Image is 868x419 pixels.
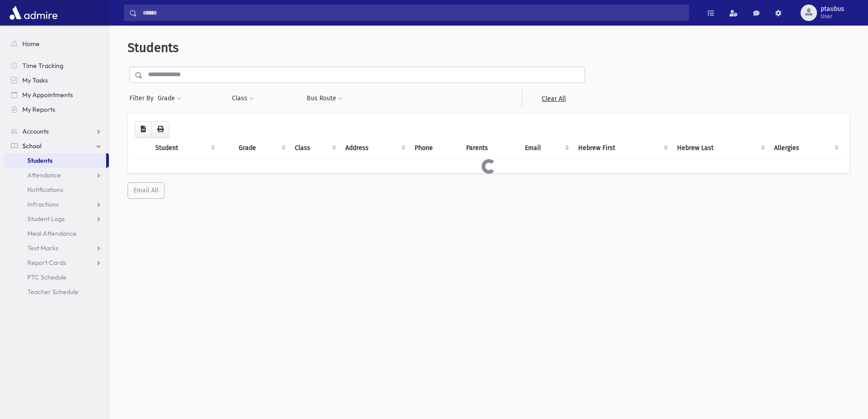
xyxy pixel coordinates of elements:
button: Print [151,121,169,138]
span: Student Logs [27,215,65,223]
button: CSV [135,121,152,138]
a: My Reports [4,102,109,117]
span: Notifications [27,186,63,194]
span: My Reports [22,105,55,114]
span: Students [27,156,52,165]
th: Address [340,138,409,159]
a: Teacher Schedule [4,285,109,299]
a: Meal Attendance [4,226,109,241]
th: Grade [233,138,289,159]
span: Meal Attendance [27,229,77,238]
th: Phone [409,138,461,159]
span: ptaubus [821,5,844,13]
span: Filter By [129,93,157,103]
th: Student [150,138,219,159]
span: Students [128,40,179,55]
span: My Appointments [22,91,73,99]
th: Class [289,138,340,159]
span: Attendance [27,171,61,179]
a: Home [4,36,109,51]
a: Time Tracking [4,58,109,73]
a: Attendance [4,168,109,182]
th: Allergies [769,138,842,159]
a: Notifications [4,182,109,197]
th: Parents [461,138,519,159]
button: Class [231,90,254,107]
span: PTC Schedule [27,273,67,281]
span: School [22,142,41,150]
button: Grade [157,90,182,107]
a: Report Cards [4,255,109,270]
img: AdmirePro [7,4,60,22]
th: Hebrew First [573,138,671,159]
input: Search [137,5,688,21]
a: Clear All [522,90,585,107]
a: PTC Schedule [4,270,109,285]
a: My Tasks [4,73,109,88]
a: Test Marks [4,241,109,255]
a: Student Logs [4,212,109,226]
a: Accounts [4,124,109,139]
a: Infractions [4,197,109,212]
a: My Appointments [4,88,109,102]
span: User [821,13,844,20]
button: Bus Route [306,90,343,107]
span: Home [22,40,40,48]
span: My Tasks [22,76,48,84]
span: Test Marks [27,244,58,252]
span: Report Cards [27,259,66,267]
th: Hebrew Last [672,138,769,159]
th: Email [519,138,573,159]
span: Time Tracking [22,62,63,70]
span: Accounts [22,127,49,135]
a: School [4,139,109,153]
span: Teacher Schedule [27,288,78,296]
span: Infractions [27,200,59,208]
button: Email All [128,182,164,199]
a: Students [4,153,106,168]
